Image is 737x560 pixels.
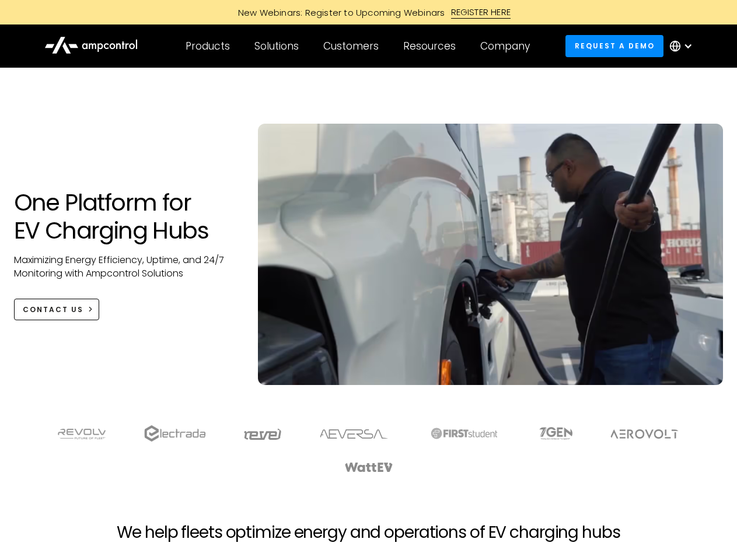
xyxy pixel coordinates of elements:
[14,299,100,320] a: CONTACT US
[254,40,299,52] div: Solutions
[480,40,530,52] div: Company
[186,40,230,52] div: Products
[14,254,235,280] p: Maximizing Energy Efficiency, Uptime, and 24/7 Monitoring with Ampcontrol Solutions
[565,35,663,57] a: Request a demo
[144,425,205,442] img: electrada logo
[403,40,456,52] div: Resources
[106,6,631,19] a: New Webinars: Register to Upcoming WebinarsREGISTER HERE
[226,6,451,19] div: New Webinars: Register to Upcoming Webinars
[14,188,235,244] h1: One Platform for EV Charging Hubs
[23,304,83,315] div: CONTACT US
[323,40,379,52] div: Customers
[344,463,393,472] img: WattEV logo
[451,6,511,19] div: REGISTER HERE
[610,429,679,439] img: Aerovolt Logo
[117,523,620,542] h2: We help fleets optimize energy and operations of EV charging hubs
